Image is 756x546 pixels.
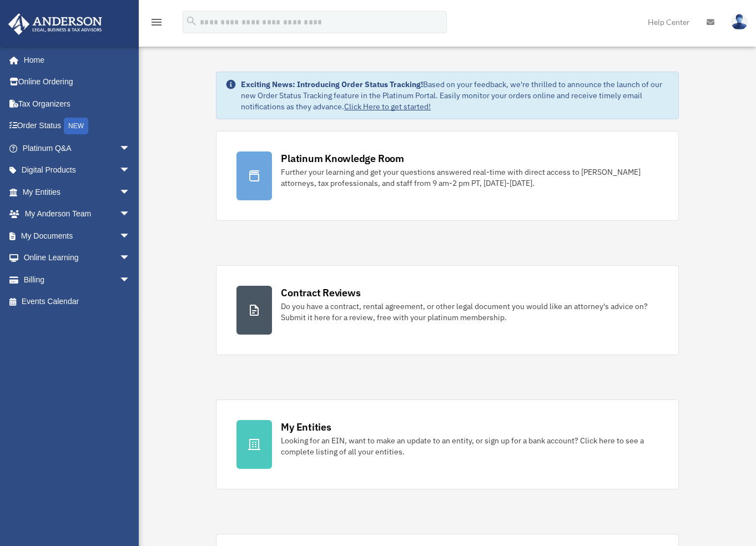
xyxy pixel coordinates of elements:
div: Based on your feedback, we're thrilled to announce the launch of our new Order Status Tracking fe... [241,79,669,112]
a: Platinum Q&Aarrow_drop_down [8,137,147,159]
a: Online Ordering [8,71,147,93]
a: Home [8,49,142,71]
a: My Entities Looking for an EIN, want to make an update to an entity, or sign up for a bank accoun... [216,400,679,489]
a: My Documentsarrow_drop_down [8,225,147,247]
a: Order StatusNEW [8,115,147,138]
span: arrow_drop_down [119,159,142,182]
div: Platinum Knowledge Room [281,151,404,165]
a: Billingarrow_drop_down [8,269,147,291]
div: My Entities [281,420,331,434]
a: Contract Reviews Do you have a contract, rental agreement, or other legal document you would like... [216,265,679,355]
a: Online Learningarrow_drop_down [8,247,147,269]
img: Anderson Advisors Platinum Portal [5,13,105,35]
strong: Exciting News: Introducing Order Status Tracking! [241,79,423,89]
div: Further your learning and get your questions answered real-time with direct access to [PERSON_NAM... [281,166,658,189]
a: My Anderson Teamarrow_drop_down [8,203,147,225]
span: arrow_drop_down [119,247,142,270]
div: Looking for an EIN, want to make an update to an entity, or sign up for a bank account? Click her... [281,435,658,457]
span: arrow_drop_down [119,269,142,291]
span: arrow_drop_down [119,225,142,247]
a: Events Calendar [8,291,147,313]
div: Do you have a contract, rental agreement, or other legal document you would like an attorney's ad... [281,301,658,323]
i: menu [150,16,163,29]
span: arrow_drop_down [119,137,142,160]
span: arrow_drop_down [119,181,142,204]
img: User Pic [731,14,748,30]
a: My Entitiesarrow_drop_down [8,181,147,203]
a: Click Here to get started! [344,102,431,112]
a: Tax Organizers [8,93,147,115]
a: Digital Productsarrow_drop_down [8,159,147,181]
a: menu [150,19,163,29]
a: Platinum Knowledge Room Further your learning and get your questions answered real-time with dire... [216,131,679,221]
div: Contract Reviews [281,286,360,300]
i: search [185,15,198,27]
span: arrow_drop_down [119,203,142,226]
div: NEW [64,118,88,134]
